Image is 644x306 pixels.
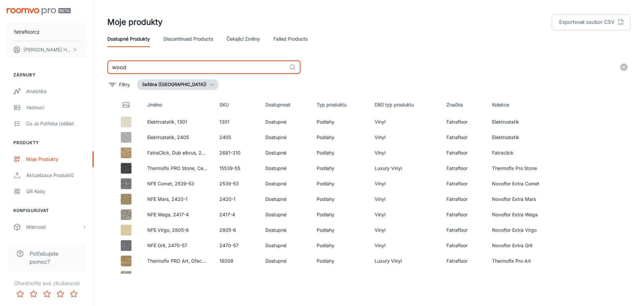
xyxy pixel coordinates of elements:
td: Podlahy [311,253,369,269]
td: 18001 [214,269,260,284]
td: Novoflor Extra Comet [487,176,559,191]
a: Thermofix PRO Art, Kaštan honey, 18008 [147,273,237,279]
td: Dostupné [260,161,311,176]
td: 2539-53 [214,176,260,191]
a: Thermofix PRO Art, Ořech láva, 18003 [147,258,232,264]
td: 1301 [214,114,260,130]
td: Dostupné [260,176,311,191]
td: Dostupné [260,269,311,284]
td: Dostupné [260,207,311,222]
td: Novoflor Extra Grit [487,238,559,253]
a: NFE Virgo, 2805-6 [147,227,189,233]
td: 2805-6 [214,222,260,238]
td: Dostupné [260,130,311,145]
a: Thermofix PRO Stone, Cement dark, 15539-55 [147,165,249,171]
p: [PERSON_NAME] Hrdina [23,46,71,53]
td: Podlahy [311,176,369,191]
div: QR kódy [26,188,87,195]
button: [PERSON_NAME] Hrdina [7,41,87,58]
button: Rate 4 star [54,287,67,301]
th: Typ produktu [311,95,369,114]
th: Kolekce [487,95,559,114]
td: Podlahy [311,191,369,207]
td: Fatrafloor [441,207,487,222]
td: Fatrafloor [441,161,487,176]
th: SKU [214,95,260,114]
td: Vinyl [369,176,441,191]
img: Roomvo PRO Beta [7,8,71,15]
button: Rate 3 star [40,287,54,301]
td: Luxury Vinyl [369,253,441,269]
td: Podlahy [311,114,369,130]
td: Podlahy [311,161,369,176]
td: Fatrafloor [441,222,487,238]
th: Značka [441,95,487,114]
span: Potřebujete pomoc? [30,250,77,266]
h1: Moje produkty [107,16,162,28]
td: 18008 [214,253,260,269]
td: Vinyl [369,191,441,207]
td: Novoflor Extra Virgo [487,222,559,238]
div: Moje produkty [26,156,87,163]
td: Fatrafloor [441,253,487,269]
button: Rate 2 star [27,287,40,301]
td: Podlahy [311,269,369,284]
a: Čekající změny [226,31,260,47]
div: Vedoucí [26,104,87,111]
button: Rate 5 star [67,287,80,301]
td: Elektrostatik [487,130,559,145]
button: fatrafloorcz [7,23,87,41]
td: Fatrafloor [441,130,487,145]
td: Thermofix Pro Art [487,253,559,269]
td: Novoflor Extra Mars [487,191,559,207]
button: Exportovat soubor CSV [552,14,631,30]
p: Filtry [119,81,130,88]
td: Podlahy [311,222,369,238]
td: Vinyl [369,130,441,145]
button: čeština ([GEOGRAPHIC_DATA]) [137,79,219,90]
td: Dostupné [260,191,311,207]
p: fatrafloorcz [14,28,40,36]
div: Analytika [26,88,87,95]
td: Podlahy [311,145,369,161]
a: NFE Comet, 2539-53 [147,181,194,186]
td: Fatrafloor [441,191,487,207]
td: Fatraclick [487,145,559,161]
td: Dostupné [260,238,311,253]
a: Elektrostatik, 2405 [147,134,189,140]
div: Místnosti [26,223,82,231]
td: Fatrafloor [441,238,487,253]
td: Elektrostatik [487,114,559,130]
td: Thermofix Pro Art [487,269,559,284]
td: Luxury Vinyl [369,269,441,284]
a: NFE Mars, 2420-1 [147,196,187,202]
p: Ohodnoťte své zkušenosti [5,279,88,287]
th: Dílčí typ produktu [369,95,441,114]
a: Failed Products [273,31,308,47]
a: Dostupné produkty [107,31,150,47]
button: Rate 1 star [13,287,27,301]
a: NFE Grit, 2470-57 [147,243,187,248]
th: Jméno [142,95,214,114]
td: Dostupné [260,222,311,238]
td: Luxury Vinyl [369,161,441,176]
td: Fatrafloor [441,114,487,130]
td: Dostupné [260,114,311,130]
td: 2681-310 [214,145,260,161]
td: Thermofix Pro Stone [487,161,559,176]
td: Vinyl [369,207,441,222]
td: Podlahy [311,207,369,222]
button: settings [617,60,631,74]
td: Fatrafloor [441,176,487,191]
td: Dostupné [260,145,311,161]
td: Dostupné [260,253,311,269]
a: Elektrostatik, 1301 [147,119,187,125]
td: Vinyl [369,222,441,238]
td: Fatrafloor [441,145,487,161]
div: Co je potřeba udělat: [26,120,87,127]
a: NFE Wega, 2417-4 [147,212,189,217]
div: Aktualizace produktů [26,172,87,179]
td: Podlahy [311,130,369,145]
td: 15539-55 [214,161,260,176]
td: 2417-4 [214,207,260,222]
